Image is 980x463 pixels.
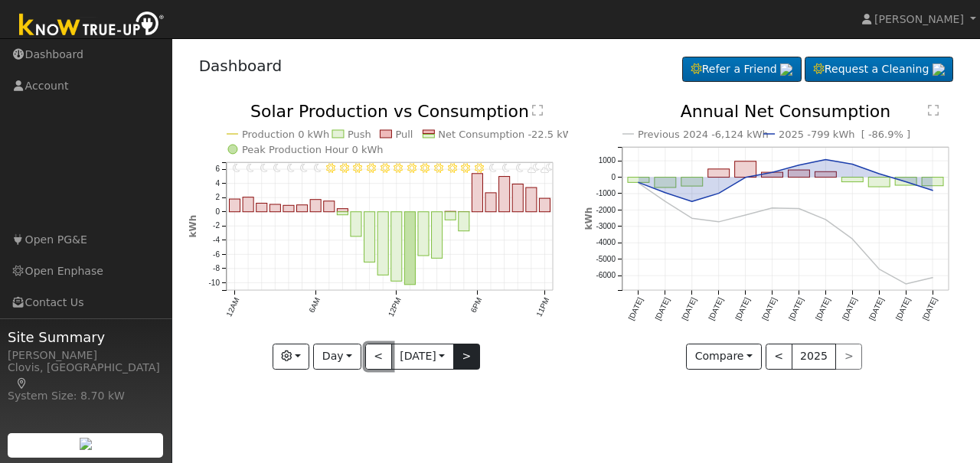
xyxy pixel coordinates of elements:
[364,212,374,262] rect: onclick=""
[213,250,220,259] text: -6
[532,104,543,116] text: 
[485,193,496,212] rect: onclick=""
[448,164,457,173] i: 4PM - Clear
[691,201,694,204] circle: onclick=""
[365,344,392,370] button: <
[188,215,198,238] text: kWh
[815,172,837,178] rect: onclick=""
[779,129,910,140] text: 2025 -799 kWh [ -86.9% ]
[527,164,539,173] i: 10PM - PartlyCloudy
[377,212,388,276] rect: onclick=""
[229,199,240,212] rect: onclick=""
[931,189,934,192] circle: onclick=""
[459,212,469,231] rect: onclick=""
[391,344,454,370] button: [DATE]
[11,8,172,43] img: Know True-Up
[286,164,294,173] i: 4AM - Clear
[717,220,720,223] circle: onclick=""
[215,179,220,187] text: 4
[300,164,308,173] i: 5AM - Clear
[596,272,616,280] text: -6000
[215,165,220,174] text: 6
[717,192,720,195] circle: onclick=""
[314,164,322,173] i: 6AM - Clear
[475,164,484,173] i: 6PM - Clear
[787,296,805,321] text: [DATE]
[351,212,361,236] rect: onclick=""
[213,264,220,272] text: -8
[583,207,594,230] text: kWh
[15,377,29,390] a: Map
[541,164,553,173] i: 11PM - PartlyCloudy
[539,198,550,212] rect: onclick=""
[516,164,524,173] i: 9PM - Clear
[931,276,934,279] circle: onclick=""
[247,164,254,173] i: 1AM - Clear
[80,438,92,450] img: retrieve
[434,164,443,173] i: 3PM - Clear
[420,164,430,173] i: 2PM - Clear
[250,102,529,121] text: Solar Production vs Consumption
[534,296,550,318] text: 11PM
[445,211,456,212] rect: onclick=""
[215,194,220,202] text: 2
[596,206,616,214] text: -2000
[215,207,220,216] text: 0
[596,222,616,230] text: -3000
[771,171,774,174] circle: onclick=""
[313,344,361,370] button: Day
[8,347,164,364] div: [PERSON_NAME]
[691,217,694,220] circle: onclick=""
[367,164,376,173] i: 10AM - Clear
[762,172,783,177] rect: onclick=""
[599,157,616,165] text: 1000
[8,327,164,347] span: Site Summary
[307,296,322,314] text: 6AM
[638,129,769,140] text: Previous 2024 -6,124 kWh
[438,129,579,140] text: Net Consumption -22.5 kWh
[404,212,415,285] rect: onclick=""
[789,170,810,178] rect: onclick=""
[8,388,164,404] div: System Size: 8.70 kW
[733,296,751,321] text: [DATE]
[792,344,837,370] button: 2025
[851,238,854,241] circle: onclick=""
[681,102,891,121] text: Annual Net Consumption
[391,212,402,282] rect: onclick=""
[867,296,885,321] text: [DATE]
[869,178,890,187] rect: onclick=""
[242,129,329,140] text: Production 0 kWh
[224,296,240,318] text: 12AM
[337,212,348,215] rect: onclick=""
[682,57,802,83] a: Refer a Friend
[744,176,747,179] circle: onclick=""
[596,239,616,247] text: -4000
[735,161,756,178] rect: onclick=""
[469,296,484,314] text: 6PM
[878,172,881,175] circle: onclick=""
[654,296,671,321] text: [DATE]
[242,144,384,155] text: Peak Production Hour 0 kWh
[337,209,348,212] rect: onclick=""
[453,344,480,370] button: >
[596,189,616,197] text: -1000
[664,200,667,203] circle: onclick=""
[611,173,616,181] text: 0
[766,344,792,370] button: <
[708,169,730,178] rect: onclick=""
[760,296,778,321] text: [DATE]
[310,200,321,212] rect: onclick=""
[596,255,616,263] text: -5000
[445,212,456,220] rect: onclick=""
[681,178,703,187] rect: onclick=""
[296,205,307,212] rect: onclick=""
[896,178,917,185] rect: onclick=""
[256,204,266,212] rect: onclick=""
[395,129,413,140] text: Pull
[933,64,945,76] img: retrieve
[394,164,403,173] i: 12PM - Clear
[628,178,649,183] rect: onclick=""
[894,296,912,321] text: [DATE]
[502,164,510,173] i: 8PM - Clear
[905,181,908,184] circle: onclick=""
